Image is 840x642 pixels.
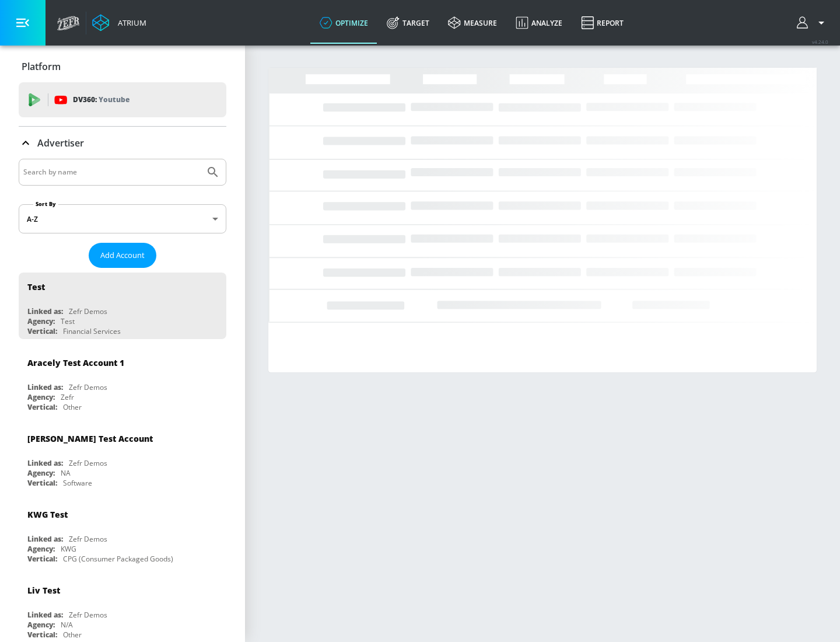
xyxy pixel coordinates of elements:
span: v 4.24.0 [812,39,828,45]
div: Software [63,478,92,488]
div: [PERSON_NAME] Test AccountLinked as:Zefr DemosAgency:NAVertical:Software [19,424,226,491]
div: Zefr Demos [69,382,107,392]
div: Test [27,281,45,292]
div: Agency: [27,316,55,326]
div: Agency: [27,392,55,402]
div: Agency: [27,468,55,478]
div: Aracely Test Account 1 [27,357,124,368]
div: Linked as: [27,534,63,544]
div: Agency: [27,620,55,630]
div: Zefr Demos [69,610,107,620]
p: Advertiser [37,137,84,149]
a: Target [377,2,439,44]
div: Zefr [61,392,74,402]
div: Atrium [113,18,146,28]
div: CPG (Consumer Packaged Goods) [63,554,173,564]
a: Report [572,2,633,44]
div: Liv Test [27,585,60,596]
div: KWG TestLinked as:Zefr DemosAgency:KWGVertical:CPG (Consumer Packaged Goods) [19,500,226,567]
div: Aracely Test Account 1Linked as:Zefr DemosAgency:ZefrVertical:Other [19,348,226,415]
div: Vertical: [27,554,57,564]
div: Test [61,316,75,326]
input: Search by name [23,165,200,180]
div: Linked as: [27,458,63,468]
a: Analyze [506,2,572,44]
div: A-Z [19,204,226,233]
div: KWG Test [27,509,68,520]
div: Platform [19,50,226,83]
div: NA [61,468,71,478]
p: Youtube [99,93,129,106]
div: Linked as: [27,306,63,316]
div: Advertiser [19,127,226,159]
div: Vertical: [27,402,57,412]
div: Financial Services [63,326,121,336]
div: Vertical: [27,630,57,640]
div: Vertical: [27,326,57,336]
div: TestLinked as:Zefr DemosAgency:TestVertical:Financial Services [19,273,226,339]
div: KWG [61,544,76,554]
a: measure [439,2,506,44]
div: Vertical: [27,478,57,488]
div: Other [63,630,82,640]
button: Add Account [89,243,156,268]
a: Atrium [92,14,146,32]
p: Platform [22,60,61,73]
div: DV360: Youtube [19,82,226,117]
div: Linked as: [27,382,63,392]
span: Add Account [100,249,145,262]
a: optimize [310,2,377,44]
div: Agency: [27,544,55,554]
div: Zefr Demos [69,458,107,468]
div: [PERSON_NAME] Test Account [27,433,153,444]
p: DV360: [73,93,129,106]
label: Sort By [33,200,58,208]
div: Zefr Demos [69,306,107,316]
div: Zefr Demos [69,534,107,544]
div: Linked as: [27,610,63,620]
div: Other [63,402,82,412]
div: N/A [61,620,73,630]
